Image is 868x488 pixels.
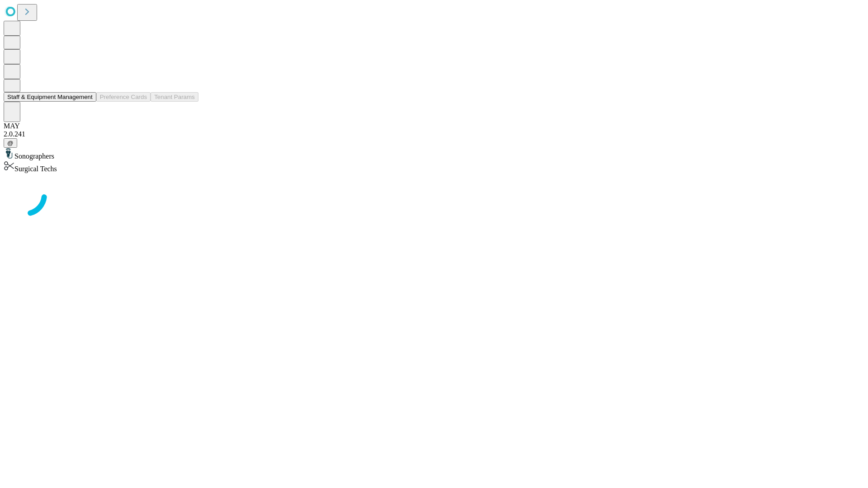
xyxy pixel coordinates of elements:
[4,138,17,148] button: @
[4,130,864,138] div: 2.0.241
[96,92,151,102] button: Preference Cards
[151,92,198,102] button: Tenant Params
[4,122,864,130] div: MAY
[4,160,864,173] div: Surgical Techs
[7,140,14,146] span: @
[4,148,864,160] div: Sonographers
[4,92,96,102] button: Staff & Equipment Management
